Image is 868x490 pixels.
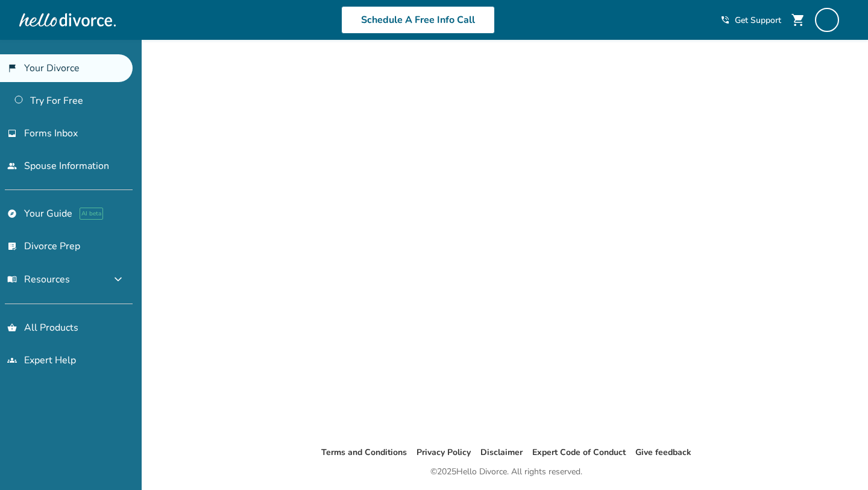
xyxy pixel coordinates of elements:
[321,447,407,458] a: Terms and Conditions
[7,129,17,138] span: inbox
[815,8,839,32] img: cahodix615@noidem.com
[7,355,17,365] span: groups
[7,209,17,218] span: explore
[735,14,781,26] span: Get Support
[111,272,125,287] span: expand_more
[480,445,523,460] li: Disclaimer
[532,447,626,458] a: Expert Code of Conduct
[720,15,730,25] span: phone_in_talk
[791,13,805,27] span: shopping_cart
[720,14,781,26] a: phone_in_talkGet Support
[7,273,70,286] span: Resources
[417,447,471,458] a: Privacy Policy
[341,6,495,34] a: Schedule A Free Info Call
[24,127,78,140] span: Forms Inbox
[7,323,17,332] span: shopping_basket
[7,63,17,73] span: flag_2
[430,465,582,479] div: © 2025 Hello Divorce. All rights reserved.
[7,275,17,284] span: menu_book
[635,445,691,460] li: Give feedback
[7,241,17,251] span: list_alt_check
[7,161,17,171] span: people
[80,208,103,220] span: AI beta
